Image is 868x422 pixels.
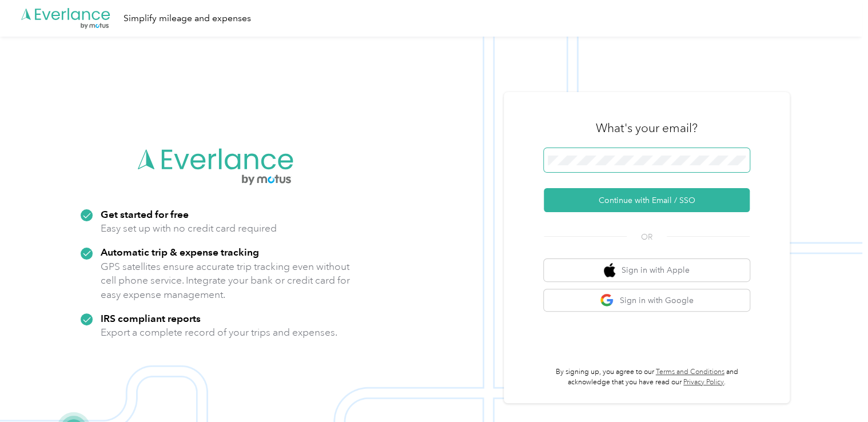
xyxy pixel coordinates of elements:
p: Export a complete record of your trips and expenses. [101,325,337,340]
p: Easy set up with no credit card required [101,221,277,236]
a: Privacy Policy [683,378,724,387]
img: apple logo [604,263,615,277]
h3: What's your email? [596,120,698,136]
div: Simplify mileage and expenses [124,11,251,26]
span: OR [627,231,667,243]
a: Terms and Conditions [656,368,724,376]
strong: IRS compliant reports [101,312,201,324]
strong: Automatic trip & expense tracking [101,246,259,258]
button: Continue with Email / SSO [544,188,750,212]
strong: Get started for free [101,208,189,220]
p: By signing up, you agree to our and acknowledge that you have read our . [544,367,750,387]
p: GPS satellites ensure accurate trip tracking even without cell phone service. Integrate your bank... [101,260,351,302]
button: apple logoSign in with Apple [544,259,750,281]
button: google logoSign in with Google [544,289,750,312]
img: google logo [600,293,614,308]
